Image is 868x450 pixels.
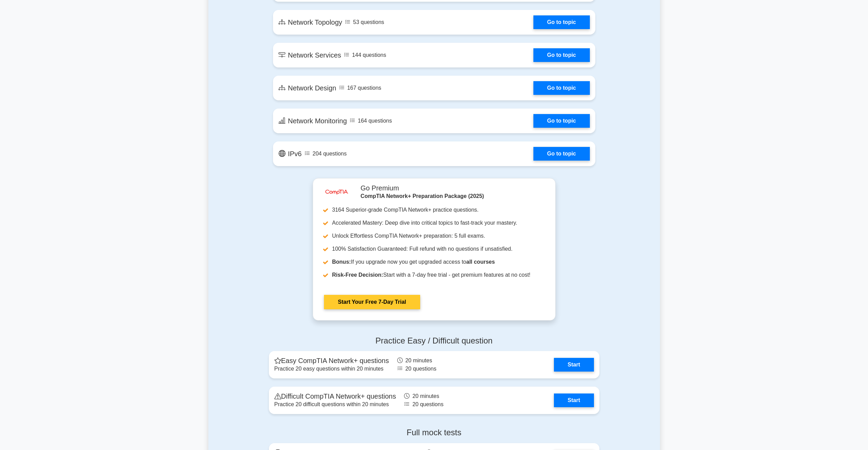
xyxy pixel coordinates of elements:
h4: Full mock tests [269,428,599,438]
a: Go to topic [533,147,590,161]
a: Start Your Free 7-Day Trial [324,295,420,309]
a: Go to topic [533,114,590,128]
a: Start [554,393,594,407]
a: Start [554,358,594,372]
a: Go to topic [533,48,590,62]
h4: Practice Easy / Difficult question [269,336,599,346]
a: Go to topic [533,81,590,95]
a: Go to topic [533,15,590,29]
